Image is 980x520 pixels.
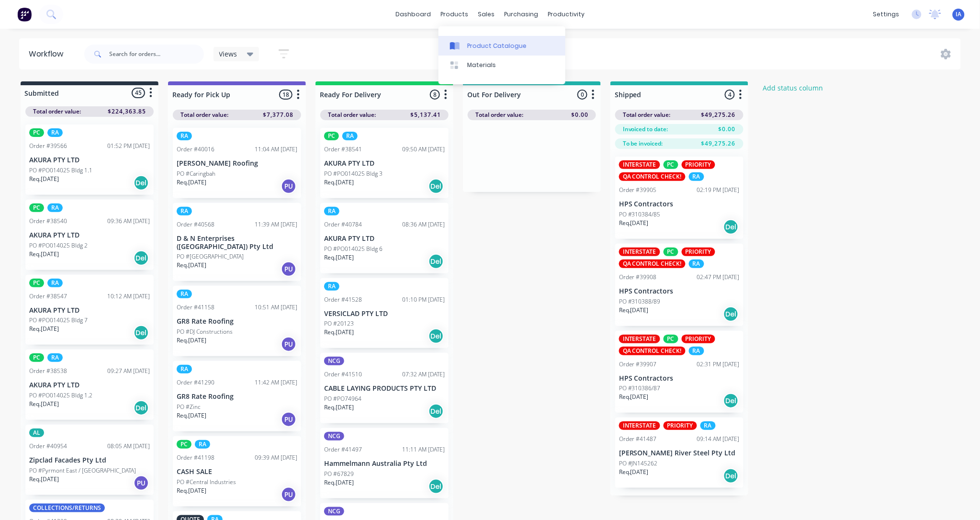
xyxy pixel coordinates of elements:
[324,132,339,140] div: PC
[324,470,354,478] p: PO #67829
[324,235,445,243] p: AKURA PTY LTD
[689,347,704,355] div: RA
[25,350,154,420] div: PCRAOrder #3853809:27 AM [DATE]AKURA PTY LTDPO #PO014025 Bldg 1.2Req.[DATE]Del
[723,468,739,484] div: Del
[619,210,661,219] p: PO #310384/85
[29,175,59,183] p: Req. [DATE]
[109,45,204,64] input: Search for orders...
[324,207,339,215] div: RA
[195,440,210,449] div: RA
[177,393,297,401] p: GR8 Rate Roofing
[25,275,154,345] div: PCRAOrder #3854710:12 AM [DATE]AKURA PTY LTDPO #PO014025 Bldg 7Req.[DATE]Del
[619,468,649,476] p: Req. [DATE]
[615,331,743,413] div: INTERSTATEPCPRIORITYQA CONTROL CHECK!RAOrder #3990702:31 PM [DATE]HPS ContractorsPO #310386/87Req...
[619,273,657,282] div: Order #39908
[29,504,105,512] div: COLLECTIONS/RETURNS
[324,220,362,229] div: Order #40784
[29,241,88,250] p: PO #PO014025 Bldg 2
[134,325,149,340] div: Del
[428,254,444,269] div: Del
[324,328,354,337] p: Req. [DATE]
[33,107,81,116] span: Total order value:
[623,125,668,134] span: Invoiced to date:
[324,403,354,412] p: Req. [DATE]
[29,475,59,484] p: Req. [DATE]
[173,436,301,507] div: PCRAOrder #4119809:39 AM [DATE]CASH SALEPO #Central IndustriesReq.[DATE]PU
[29,292,67,301] div: Order #38547
[324,295,362,304] div: Order #41528
[402,220,445,229] div: 08:36 AM [DATE]
[689,260,704,268] div: RA
[177,411,206,420] p: Req. [DATE]
[571,111,588,119] span: $0.00
[108,107,146,116] span: $224,363.85
[107,367,150,375] div: 09:27 AM [DATE]
[324,310,445,318] p: VERSICLAD PTY LTD
[29,166,92,175] p: PO #PO014025 Bldg 1.1
[324,319,354,328] p: PO #20123
[324,170,383,178] p: PO #PO014025 Bldg 3
[428,404,444,419] div: Del
[402,295,445,304] div: 01:10 PM [DATE]
[25,425,154,495] div: ALOrder #4095408:05 AM [DATE]Zipclad Facades Pty LtdPO #Pyrmont East / [GEOGRAPHIC_DATA]Req.[DATE]PU
[177,336,206,345] p: Req. [DATE]
[473,7,499,22] div: sales
[47,279,63,287] div: RA
[615,418,743,488] div: INTERSTATEPRIORITYRAOrder #4148709:14 AM [DATE][PERSON_NAME] River Steel Pty LtdPO #JN145262Req.[...
[324,370,362,379] div: Order #41510
[320,278,449,349] div: RAOrder #4152801:10 PM [DATE]VERSICLAD PTY LTDPO #20123Req.[DATE]Del
[47,353,63,362] div: RA
[324,145,362,154] div: Order #38541
[615,244,743,326] div: INTERSTATEPCPRIORITYQA CONTROL CHECK!RAOrder #3990802:47 PM [DATE]HPS ContractorsPO #310388/89Req...
[29,325,59,333] p: Req. [DATE]
[428,328,444,344] div: Del
[29,353,44,362] div: PC
[324,460,445,468] p: Hammelmann Australia Pty Ltd
[324,432,344,441] div: NCG
[255,378,297,387] div: 11:42 AM [DATE]
[29,306,150,315] p: AKURA PTY LTD
[402,145,445,154] div: 09:50 AM [DATE]
[543,7,589,22] div: productivity
[173,128,301,198] div: RAOrder #4001611:04 AM [DATE][PERSON_NAME] RoofingPO #CaringbahReq.[DATE]PU
[177,378,214,387] div: Order #41290
[177,290,192,298] div: RA
[177,170,215,178] p: PO #Caringbah
[467,61,496,69] div: Materials
[255,145,297,154] div: 11:04 AM [DATE]
[177,159,297,168] p: [PERSON_NAME] Roofing
[177,365,192,373] div: RA
[177,478,236,486] p: PO #Central Industries
[402,370,445,379] div: 07:32 AM [DATE]
[689,172,704,181] div: RA
[29,142,67,150] div: Order #39566
[619,421,660,430] div: INTERSTATE
[29,367,67,375] div: Order #38538
[623,111,671,119] span: Total order value:
[47,203,63,212] div: RA
[281,337,296,352] div: PU
[697,186,740,194] div: 02:19 PM [DATE]
[177,178,206,187] p: Req. [DATE]
[619,297,661,306] p: PO #310388/89
[29,156,150,164] p: AKURA PTY LTD
[29,279,44,287] div: PC
[29,231,150,239] p: AKURA PTY LTD
[697,435,740,443] div: 09:14 AM [DATE]
[281,179,296,194] div: PU
[134,175,149,191] div: Del
[177,303,214,312] div: Order #41158
[255,303,297,312] div: 10:51 AM [DATE]
[320,353,449,423] div: NCGOrder #4151007:32 AM [DATE]CABLE LAYING PRODUCTS PTY LTDPO #PO74964Req.[DATE]Del
[320,128,449,198] div: PCRAOrder #3854109:50 AM [DATE]AKURA PTY LTDPO #PO014025 Bldg 3Req.[DATE]Del
[758,81,828,94] button: Add status column
[29,456,150,464] p: Zipclad Facades Pty Ltd
[134,400,149,416] div: Del
[29,203,44,212] div: PC
[25,200,154,270] div: PCRAOrder #3854009:36 AM [DATE]AKURA PTY LTDPO #PO014025 Bldg 2Req.[DATE]Del
[324,384,445,393] p: CABLE LAYING PRODUCTS PTY LTD
[177,486,206,495] p: Req. [DATE]
[177,132,192,140] div: RA
[619,306,649,315] p: Req. [DATE]
[177,220,214,229] div: Order #40568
